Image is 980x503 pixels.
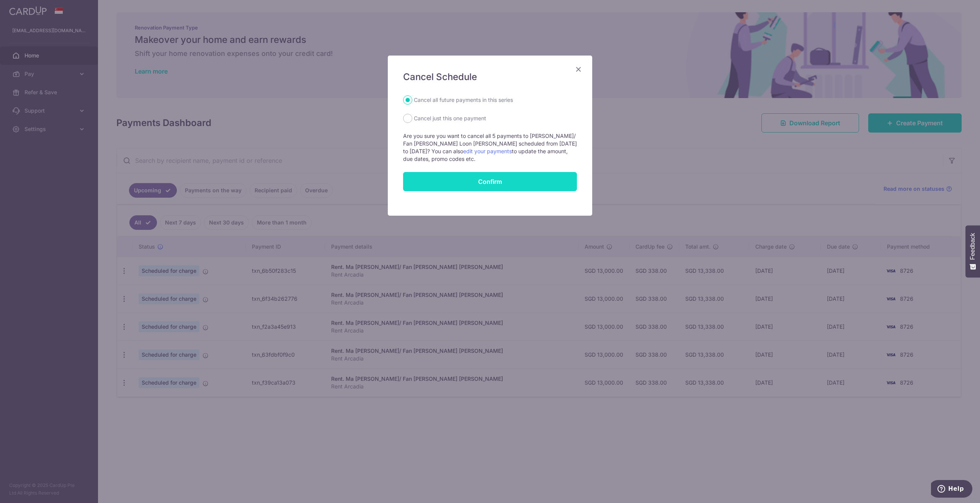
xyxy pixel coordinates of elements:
[969,233,976,260] span: Feedback
[403,132,577,163] p: Are you sure you want to cancel all 5 payments to [PERSON_NAME]/ Fan [PERSON_NAME] Loon [PERSON_N...
[463,148,512,154] a: edit your payments
[414,114,486,123] label: Cancel just this one payment
[574,65,583,74] button: Close
[403,172,577,191] button: Confirm
[414,95,513,105] label: Cancel all future payments in this series
[965,225,980,277] button: Feedback - Show survey
[403,71,577,83] h5: Cancel Schedule
[931,480,972,499] iframe: Opens a widget where you can find more information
